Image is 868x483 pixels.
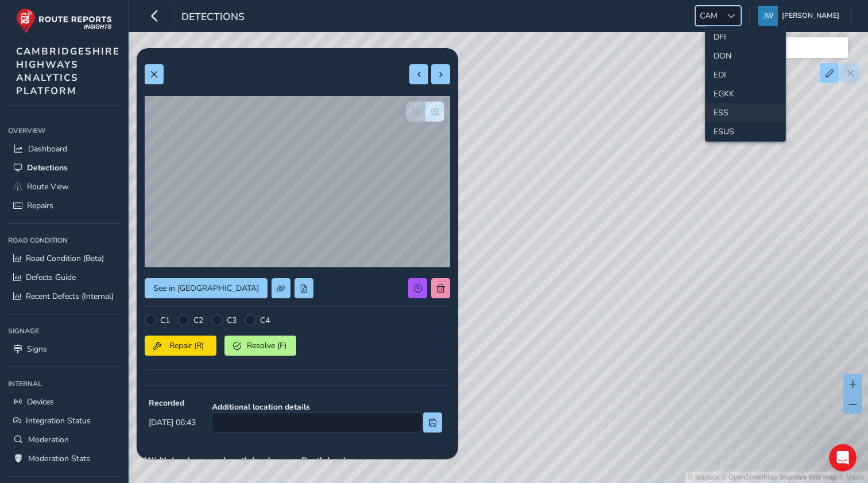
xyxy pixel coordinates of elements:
li: EDI [706,65,785,84]
span: Moderation Stats [28,453,90,464]
span: Repair (R) [165,340,208,351]
div: Road Condition [8,232,120,249]
a: Devices [8,392,120,411]
div: Signage [8,322,120,340]
li: ESS [706,103,785,122]
a: Signs [8,340,120,359]
label: C2 [193,315,203,326]
span: Detections [27,162,68,173]
a: Moderation Stats [8,449,120,468]
span: Defects Guide [26,272,76,283]
span: Recent Defects (Internal) [26,291,114,302]
a: Recent Defects (Internal) [8,287,120,306]
button: Resolve (F) [224,336,296,356]
li: DON [706,46,785,65]
img: rr logo [16,8,112,34]
span: Route View [27,181,69,192]
li: EGKK [706,84,785,103]
div: Overview [8,122,120,139]
label: C3 [227,315,237,326]
span: CAMBRIDGESHIRE HIGHWAYS ANALYTICS PLATFORM [16,45,120,98]
span: Dashboard [28,143,67,154]
a: Moderation [8,430,120,449]
a: Road Condition (Beta) [8,249,120,268]
label: C1 [160,315,170,326]
span: Resolve (F) [245,340,288,351]
iframe: Intercom live chat [829,444,857,472]
span: Repairs [27,200,53,211]
strong: Additional location details [212,402,442,412]
span: Moderation [28,434,69,445]
a: Detections [8,158,120,177]
span: [DATE] 06:43 [149,417,196,428]
span: Detections [181,10,245,26]
img: diamond-layout [758,6,778,26]
strong: Recorded [149,398,196,408]
a: Dashboard [8,139,120,158]
span: Road Condition (Beta) [26,253,104,264]
button: [PERSON_NAME] [758,6,843,26]
strong: Depth ( mm ) [301,455,372,466]
a: Integration Status [8,411,120,430]
a: Route View [8,177,120,196]
div: Internal [8,375,120,392]
button: See in Route View [145,278,268,298]
label: C4 [260,315,270,326]
span: CAM [696,6,722,25]
li: DFI [706,28,785,46]
button: Repair (R) [145,336,216,356]
a: Repairs [8,196,120,215]
span: Devices [27,396,54,407]
span: [PERSON_NAME] [782,6,839,26]
li: ESUS [706,122,785,141]
a: Defects Guide [8,268,120,287]
span: See in [GEOGRAPHIC_DATA] [153,283,259,294]
span: Integration Status [26,415,91,426]
strong: Length ( mm ) [223,455,294,466]
strong: Width ( mm ) [145,455,215,466]
span: Signs [27,344,47,355]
